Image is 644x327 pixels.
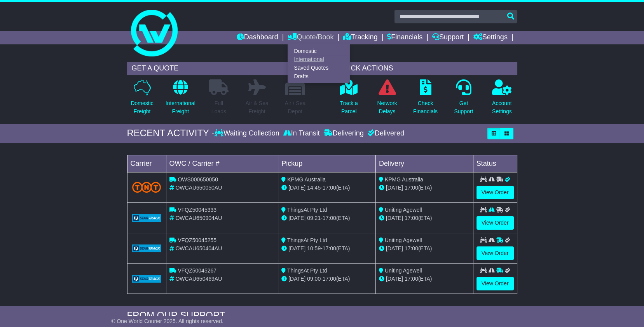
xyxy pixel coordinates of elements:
div: Quote/Book [288,44,350,83]
td: Pickup [278,155,376,172]
a: Saved Quotes [288,64,349,72]
img: TNT_Domestic.png [132,182,161,192]
span: 17:00 [405,185,418,191]
img: GetCarrierServiceLogo [132,214,161,222]
a: NetworkDelays [377,79,397,120]
p: Full Loads [209,99,229,116]
a: Support [432,31,464,44]
a: GetSupport [454,79,473,120]
div: (ETA) [379,244,470,253]
div: Delivered [366,129,404,138]
div: Waiting Collection [215,129,281,138]
a: Drafts [288,72,349,81]
span: [DATE] [386,185,403,191]
span: OWCAU650050AU [175,185,222,191]
p: Get Support [454,99,473,116]
span: 14:45 [307,185,321,191]
div: In Transit [281,129,322,138]
p: International Freight [166,99,195,116]
img: GetCarrierServiceLogo [132,244,161,252]
span: 17:00 [323,276,336,282]
div: QUICK ACTIONS [334,62,517,75]
div: FROM OUR SUPPORT [127,310,517,321]
span: ThingsAt Pty Ltd [287,207,327,213]
a: View Order [476,186,514,199]
img: GetCarrierServiceLogo [132,275,161,283]
a: View Order [476,277,514,290]
span: 17:00 [323,215,336,221]
span: [DATE] [288,276,305,282]
a: CheckFinancials [413,79,438,120]
div: Delivering [322,129,366,138]
div: - (ETA) [281,214,372,222]
span: [DATE] [288,245,305,251]
a: AccountSettings [492,79,512,120]
span: [DATE] [386,276,403,282]
div: - (ETA) [281,275,372,283]
span: KPMG Australia [385,176,423,183]
td: OWC / Carrier # [166,155,278,172]
p: Network Delays [377,99,397,116]
span: 17:00 [405,276,418,282]
a: View Order [476,246,514,260]
span: VFQZ50045333 [178,207,216,213]
div: - (ETA) [281,184,372,192]
a: Tracking [343,31,377,44]
p: Air & Sea Freight [246,99,269,116]
a: View Order [476,216,514,230]
span: [DATE] [288,185,305,191]
span: 09:00 [307,276,321,282]
p: Domestic Freight [131,99,153,116]
p: Account Settings [492,99,512,116]
a: Dashboard [237,31,278,44]
p: Air / Sea Depot [285,99,306,116]
div: RECENT ACTIVITY - [127,128,215,139]
div: GET A QUOTE [127,62,311,75]
span: [DATE] [386,245,403,251]
span: [DATE] [386,215,403,221]
div: - (ETA) [281,244,372,253]
a: Settings [473,31,508,44]
a: InternationalFreight [165,79,196,120]
span: 17:00 [323,245,336,251]
a: International [288,55,349,64]
a: Quote/Book [288,31,333,44]
span: 17:00 [405,245,418,251]
span: Uniting Agewell [385,267,422,274]
a: Track aParcel [340,79,358,120]
td: Status [473,155,517,172]
span: VFQZ50045255 [178,237,216,243]
span: [DATE] [288,215,305,221]
span: Uniting Agewell [385,207,422,213]
span: OWS000650050 [178,176,218,183]
a: Financials [387,31,422,44]
td: Carrier [127,155,166,172]
p: Check Financials [413,99,438,116]
span: OWCAU650469AU [175,276,222,282]
span: OWCAU650904AU [175,215,222,221]
span: ThingsAt Pty Ltd [287,267,327,274]
span: 17:00 [405,215,418,221]
p: Track a Parcel [340,99,358,116]
div: (ETA) [379,214,470,222]
span: OWCAU650404AU [175,245,222,251]
span: © One World Courier 2025. All rights reserved. [111,318,223,324]
span: 10:59 [307,245,321,251]
span: ThingsAt Pty Ltd [287,237,327,243]
span: KPMG Australia [287,176,326,183]
span: Uniting Agewell [385,237,422,243]
a: Domestic [288,47,349,55]
td: Delivery [375,155,473,172]
a: DomesticFreight [130,79,154,120]
span: 09:21 [307,215,321,221]
div: (ETA) [379,184,470,192]
span: VFQZ50045267 [178,267,216,274]
div: (ETA) [379,275,470,283]
span: 17:00 [323,185,336,191]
